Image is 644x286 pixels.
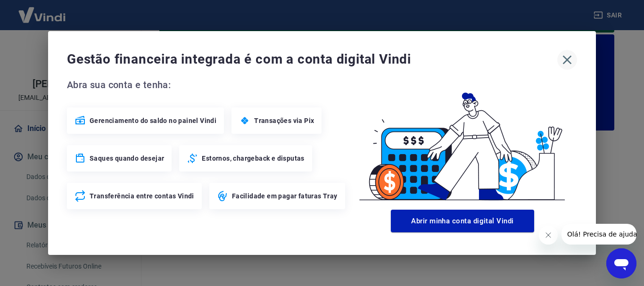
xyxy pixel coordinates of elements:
[539,226,558,245] iframe: Fechar mensagem
[90,154,164,163] span: Saques quando desejar
[232,191,338,201] span: Facilidade em pagar faturas Tray
[254,116,314,125] span: Transações via Pix
[348,77,577,206] img: Good Billing
[606,248,636,278] iframe: Botão para abrir a janela de mensagens
[202,154,304,163] span: Estornos, chargeback e disputas
[6,7,79,14] span: Olá! Precisa de ajuda?
[67,50,557,69] span: Gestão financeira integrada é com a conta digital Vindi
[391,210,534,232] button: Abrir minha conta digital Vindi
[90,191,194,201] span: Transferência entre contas Vindi
[90,116,216,125] span: Gerenciamento do saldo no painel Vindi
[67,77,348,92] span: Abra sua conta e tenha:
[561,224,636,245] iframe: Mensagem da empresa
